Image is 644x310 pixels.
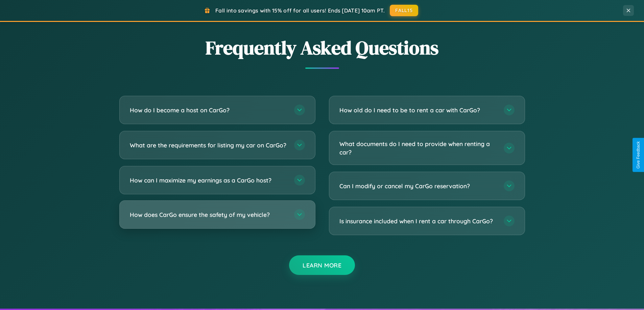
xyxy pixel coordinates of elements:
[636,141,641,169] div: Give Feedback
[119,35,525,61] h2: Frequently Asked Questions
[339,106,497,114] h3: How old do I need to be to rent a car with CarGo?
[130,106,287,114] h3: How do I become a host on CarGo?
[289,255,355,275] button: Learn More
[339,140,497,156] h3: What documents do I need to provide when renting a car?
[130,141,287,149] h3: What are the requirements for listing my car on CarGo?
[215,7,385,14] span: Fall into savings with 15% off for all users! Ends [DATE] 10am PT.
[339,182,497,190] h3: Can I modify or cancel my CarGo reservation?
[390,5,418,16] button: FALL15
[130,176,287,185] h3: How can I maximize my earnings as a CarGo host?
[339,217,497,225] h3: Is insurance included when I rent a car through CarGo?
[130,210,287,219] h3: How does CarGo ensure the safety of my vehicle?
